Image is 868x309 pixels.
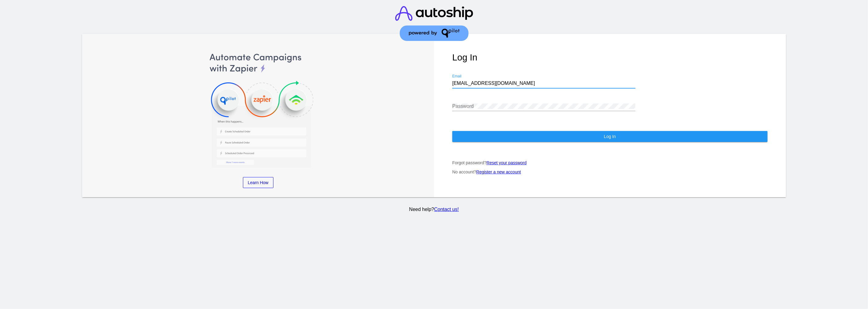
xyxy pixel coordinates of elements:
button: Log In [452,131,768,142]
a: Reset your password [486,160,527,165]
p: No account? [452,169,768,174]
img: Automate Campaigns with Zapier, QPilot and Klaviyo [100,52,416,168]
span: Log In [604,134,616,139]
a: Learn How [243,177,273,188]
span: Learn How [248,180,269,185]
input: Email [452,81,635,86]
a: Contact us! [434,207,459,212]
h1: Log In [452,52,768,63]
p: Need help? [81,207,787,212]
a: Register a new account [476,169,521,174]
p: Forgot password? [452,160,768,165]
